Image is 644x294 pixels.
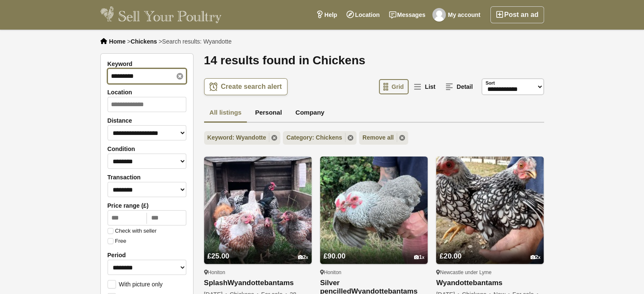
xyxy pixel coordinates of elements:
label: Condition [108,146,186,152]
strong: Wyandotte [436,279,473,287]
li: > [159,38,232,45]
a: Help [311,6,342,23]
a: All listings [204,104,247,123]
img: Wyandotte bantams [436,157,544,264]
a: £25.00 2 [204,236,312,264]
span: Search results: Wyandotte [162,38,232,45]
a: SplashWyandottebantams [204,279,312,288]
div: Newcastle under Lyme [436,269,544,276]
label: Check with seller [108,228,157,234]
div: Honiton [204,269,312,276]
a: Create search alert [204,78,287,95]
a: Home [109,38,126,45]
a: Post an ad [490,6,544,23]
a: Remove all [359,131,408,145]
strong: Wyandotte [227,279,264,287]
a: £90.00 1 [320,236,428,264]
label: Period [108,252,186,258]
a: Category: Chickens [283,131,356,145]
div: 1 [414,254,424,261]
div: 2 [298,254,308,261]
span: Create search alert [221,82,282,91]
li: > [127,38,157,45]
a: Detail [441,79,478,94]
a: Personal [249,104,287,123]
label: Price range (£) [108,202,186,209]
img: Splash Wyandotte bantams [204,157,312,264]
div: 2 [531,254,541,261]
span: Detail [456,83,473,90]
a: Keyword: Wyandotte [204,131,281,145]
div: Honiton [320,269,428,276]
a: Location [342,6,384,23]
label: Sort [486,80,495,87]
a: Wyandottebantams [436,279,544,288]
span: £90.00 [323,252,345,260]
a: £20.00 2 [436,236,544,264]
img: Gill Evans [432,8,446,22]
h1: 14 results found in Chickens [204,53,544,68]
a: List [409,79,440,94]
a: Messages [384,6,430,23]
img: Sell Your Poultry [100,6,222,23]
a: Chickens [130,38,157,45]
label: Keyword [108,60,186,67]
span: List [425,83,435,90]
label: Free [108,238,127,244]
img: Silver pencilled Wyandotte bantams [320,157,428,264]
span: Grid [392,83,404,90]
label: Distance [108,117,186,124]
a: Company [290,104,330,123]
label: Transaction [108,174,186,181]
span: £20.00 [439,252,462,260]
label: Location [108,89,186,96]
a: Grid [379,79,409,94]
label: With picture only [108,280,163,288]
span: £25.00 [207,252,229,260]
a: My account [430,6,485,23]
